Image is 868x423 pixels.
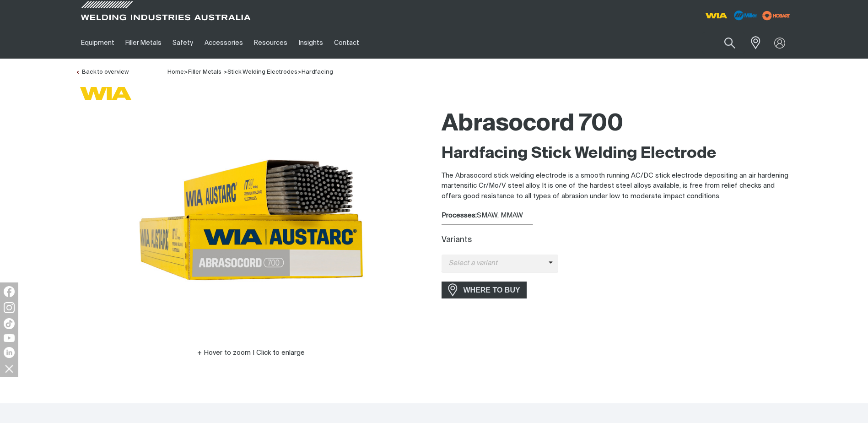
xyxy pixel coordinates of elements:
[442,212,477,219] strong: Processes:
[442,211,793,221] div: SMAW, MMAW
[75,27,614,59] nav: Main
[227,69,297,75] a: Stick Welding Electrodes
[248,27,293,59] a: Resources
[4,302,15,313] img: Instagram
[442,171,793,202] p: The Abrasocord stick welding electrode is a smooth running AC/DC stick electrode depositing an ai...
[120,27,167,59] a: Filler Metals
[1,361,17,376] img: hide socials
[293,27,328,59] a: Insights
[192,347,310,358] button: Hover to zoom | Click to enlarge
[75,27,120,59] a: Equipment
[167,27,199,59] a: Safety
[442,282,527,298] a: WHERE TO BUY
[442,258,549,269] span: Select a variant
[442,236,472,244] label: Variants
[442,109,793,139] h1: Abrasocord 700
[442,144,793,164] h2: Hardfacing Stick Welding Electrode
[702,32,745,54] input: Product name or item number...
[302,69,333,75] a: Hardfacing
[4,286,15,297] img: Facebook
[458,283,526,298] span: WHERE TO BUY
[4,347,15,358] img: LinkedIn
[167,69,184,75] span: Home
[760,9,793,22] img: miller
[184,69,188,75] span: >
[297,69,302,75] span: >
[167,68,184,75] a: Home
[4,318,15,329] img: TikTok
[137,105,366,334] img: Abrasocord 700
[75,69,129,75] a: Back to overview of Hardfacing
[223,69,227,75] span: >
[4,334,15,342] img: YouTube
[714,32,745,54] button: Search products
[199,27,248,59] a: Accessories
[329,27,365,59] a: Contact
[188,69,221,75] a: Filler Metals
